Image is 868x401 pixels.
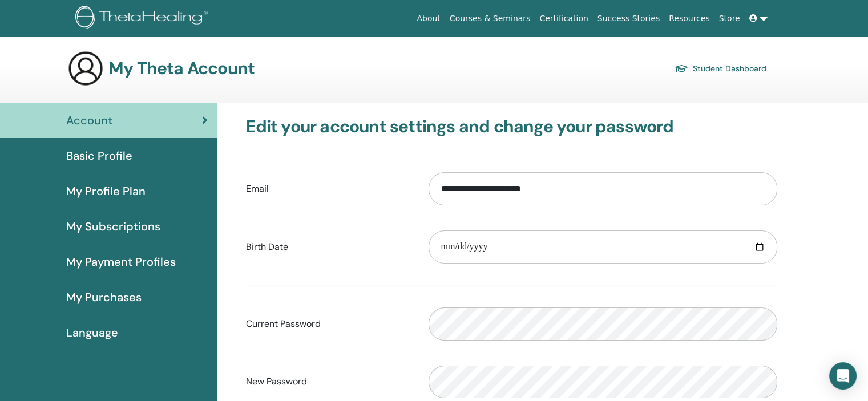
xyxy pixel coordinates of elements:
[412,8,445,29] a: About
[664,8,714,29] a: Resources
[829,362,857,390] div: Open Intercom Messenger
[66,147,132,164] span: Basic Profile
[66,218,160,235] span: My Subscriptions
[66,183,146,200] span: My Profile Plan
[535,8,592,29] a: Certification
[66,253,176,270] span: My Payment Profiles
[66,112,112,129] span: Account
[237,178,420,200] label: Email
[108,58,255,79] h3: My Theta Account
[237,313,420,335] label: Current Password
[675,64,688,74] img: graduation-cap.svg
[714,8,745,29] a: Store
[593,8,664,29] a: Success Stories
[675,60,766,76] a: Student Dashboard
[75,6,212,31] img: logo.png
[445,8,535,29] a: Courses & Seminars
[237,236,420,258] label: Birth Date
[237,371,420,392] label: New Password
[67,50,104,87] img: generic-user-icon.jpg
[246,116,777,137] h3: Edit your account settings and change your password
[66,324,118,341] span: Language
[66,289,142,306] span: My Purchases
